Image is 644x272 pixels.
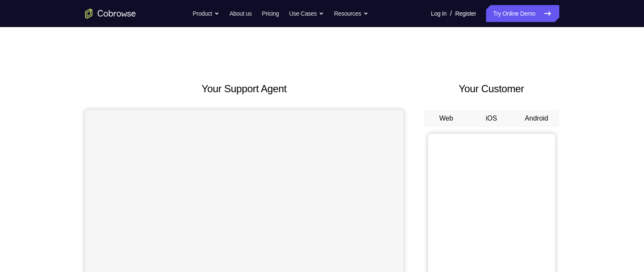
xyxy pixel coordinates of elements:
[469,110,514,127] button: iOS
[289,5,324,22] button: Use Cases
[455,5,476,22] a: Register
[514,110,559,127] button: Android
[229,5,252,22] a: About us
[193,5,219,22] button: Product
[262,5,279,22] a: Pricing
[424,110,469,127] button: Web
[450,8,452,19] span: /
[334,5,368,22] button: Resources
[85,81,404,96] h2: Your Support Agent
[486,5,559,22] a: Try Online Demo
[431,5,447,22] a: Log In
[85,8,136,19] a: Go to the home page
[424,81,559,96] h2: Your Customer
